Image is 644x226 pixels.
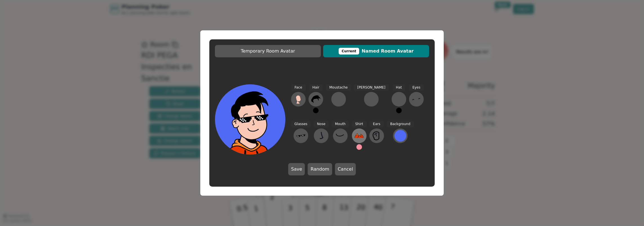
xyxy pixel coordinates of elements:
span: Glasses [291,121,311,127]
button: Save [288,163,305,175]
span: Mouth [332,121,349,127]
button: Random [308,163,332,175]
span: Background [387,121,414,127]
span: Shirt [352,121,367,127]
div: This avatar will be displayed in dedicated rooms [339,48,359,55]
span: Face [291,84,305,91]
span: Nose [314,121,329,127]
span: Named Room Avatar [326,48,426,55]
span: Hair [309,84,323,91]
button: Temporary Room Avatar [215,45,321,57]
span: Moustache [326,84,351,91]
span: Ears [370,121,384,127]
span: Temporary Room Avatar [218,48,318,55]
button: Cancel [335,163,356,175]
span: Eyes [409,84,424,91]
span: Hat [392,84,405,91]
span: [PERSON_NAME] [354,84,389,91]
button: CurrentNamed Room Avatar [323,45,429,57]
